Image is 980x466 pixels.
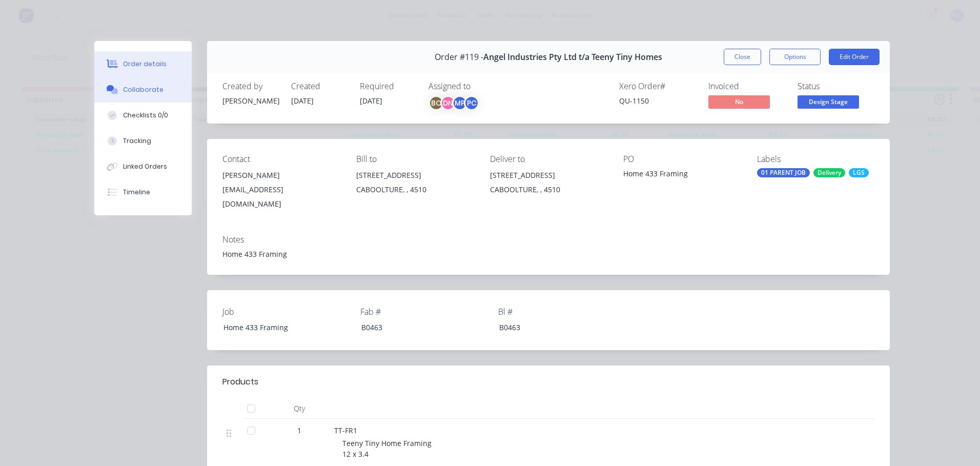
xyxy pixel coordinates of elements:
div: [STREET_ADDRESS]CABOOLTURE, , 4510 [490,168,607,201]
span: Design Stage [798,95,859,108]
div: Home 433 Framing [623,168,741,183]
div: CABOOLTURE, , 4510 [356,183,474,197]
label: Bl # [498,306,626,318]
div: [STREET_ADDRESS]CABOOLTURE, , 4510 [356,168,474,201]
div: [EMAIL_ADDRESS][DOMAIN_NAME] [222,183,340,211]
button: Design Stage [798,95,859,111]
div: CABOOLTURE, , 4510 [490,183,607,197]
div: Linked Orders [123,162,167,171]
div: [STREET_ADDRESS] [356,168,474,183]
div: Delivery [813,168,845,177]
button: Close [724,49,761,65]
div: MP [452,95,467,111]
div: QU-1150 [619,95,696,106]
div: PO [623,154,741,164]
span: Angel Industries Pty Ltd t/a Teeny Tiny Homes [483,52,662,62]
span: 1 [297,425,301,436]
span: TT-FR1 [334,426,357,435]
div: Timeline [123,188,150,197]
div: Collaborate [123,85,164,94]
button: BCDNMPPC [428,95,479,111]
div: PC [464,95,479,111]
div: BC [428,95,444,111]
button: Tracking [94,128,192,154]
span: Order #119 - [435,52,483,62]
button: Linked Orders [94,154,192,179]
div: Xero Order # [619,82,696,91]
div: Order details [123,59,167,69]
div: Bill to [356,154,474,164]
div: Created [291,82,348,91]
button: Collaborate [94,77,192,103]
div: B0463 [491,320,619,335]
div: Created by [222,82,279,91]
div: [PERSON_NAME] [222,95,279,106]
div: [PERSON_NAME] [222,168,340,183]
div: Home 433 Framing [215,320,343,335]
div: Contact [222,154,340,164]
div: DN [440,95,456,111]
div: Invoiced [708,82,785,91]
label: Job [222,306,351,318]
button: Options [769,49,821,65]
div: LGS [849,168,869,177]
div: Assigned to [428,82,531,91]
div: B0463 [353,320,481,335]
div: Deliver to [490,154,607,164]
button: Edit Order [829,49,880,65]
div: Labels [757,154,874,164]
label: Fab # [360,306,488,318]
button: Order details [94,51,192,77]
span: No [708,95,770,108]
div: Status [798,82,874,91]
div: Tracking [123,136,151,146]
span: [DATE] [360,96,382,106]
div: Notes [222,235,874,245]
div: Required [360,82,416,91]
div: Qty [269,398,330,419]
div: Checklists 0/0 [123,111,168,120]
button: Checklists 0/0 [94,103,192,128]
div: 01 PARENT JOB [757,168,810,177]
span: [DATE] [291,96,314,106]
button: Timeline [94,179,192,205]
div: [STREET_ADDRESS] [490,168,607,183]
div: Products [222,376,258,388]
div: [PERSON_NAME][EMAIL_ADDRESS][DOMAIN_NAME] [222,168,340,211]
span: Teeny Tiny Home Framing 12 x 3.4 [342,438,432,459]
div: Home 433 Framing [222,249,874,259]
